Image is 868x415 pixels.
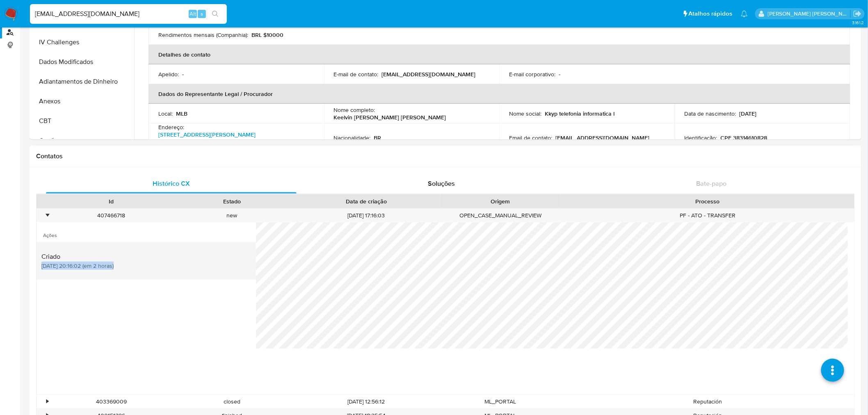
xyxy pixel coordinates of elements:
[374,134,381,141] p: BR
[32,72,134,91] button: Adiantamentos de Dinheiro
[741,10,748,17] a: Notificações
[685,134,717,141] p: Identificação :
[298,197,434,205] div: Data de criação
[171,209,292,222] div: new
[545,110,614,117] p: Kkyp telefonia informatica l
[697,179,727,188] span: Bate-papo
[440,395,561,408] div: ML_PORTAL
[509,110,541,117] p: Nome social :
[36,152,855,160] h1: Contatos
[158,71,179,78] p: Apelido :
[32,131,134,150] button: Cartões
[32,52,134,72] button: Dados Modificados
[721,134,767,141] p: CPF 38314610828
[158,138,311,153] h4: CP: 11700410 - [GEOGRAPHIC_DATA], [GEOGRAPHIC_DATA], [GEOGRAPHIC_DATA]
[561,395,854,408] div: Reputación
[689,9,733,18] span: Atalhos rápidos
[509,134,552,141] p: Email de contato :
[57,197,166,205] div: Id
[428,179,455,188] span: Soluções
[182,71,184,78] p: -
[148,84,850,104] th: Dados do Representante Legal / Procurador
[768,10,851,18] p: sabrina.lima@mercadopago.com.br
[158,31,248,39] p: Rendimentos mensais (Companhia) :
[51,395,171,408] div: 403369009
[334,134,371,141] p: Nacionalidade :
[41,262,114,269] span: [DATE] 20:16:02 (em 2 horas)
[201,10,203,18] span: s
[207,8,224,20] button: search-icon
[446,197,555,205] div: Origem
[852,19,864,26] span: 3.161.2
[292,209,440,222] div: [DATE] 17:16:03
[440,209,561,222] div: OPEN_CASE_MANUAL_REVIEW
[158,110,173,117] p: Local :
[555,134,649,141] p: [EMAIL_ADDRESS][DOMAIN_NAME]
[382,71,476,78] p: [EMAIL_ADDRESS][DOMAIN_NAME]
[32,32,134,52] button: IV Challenges
[853,9,862,18] a: Sair
[559,71,560,78] p: -
[566,197,849,205] div: Processo
[148,45,850,64] th: Detalhes de contato
[334,106,375,114] p: Nome completo :
[685,110,736,117] p: Data de nascimento :
[158,130,256,139] a: [STREET_ADDRESS][PERSON_NAME]
[30,9,227,19] input: Pesquise usuários ou casos...
[46,212,48,219] div: •
[153,179,190,188] span: Histórico CX
[176,110,187,117] p: MLB
[190,10,196,18] span: Alt
[41,253,114,261] span: Criado
[251,31,283,39] p: BRL $10000
[509,71,555,78] p: E-mail corporativo :
[740,110,757,117] p: [DATE]
[561,209,854,222] div: PF - ATO - TRANSFER
[158,123,184,131] p: Endereço :
[292,395,440,408] div: [DATE] 12:56:12
[32,111,134,131] button: CBT
[334,71,379,78] p: E-mail de contato :
[51,209,171,222] div: 407466718
[46,398,48,406] div: •
[171,395,292,408] div: closed
[177,197,286,205] div: Estado
[37,222,256,242] span: Ações
[334,114,446,121] p: Keelvin [PERSON_NAME] [PERSON_NAME]
[32,91,134,111] button: Anexos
